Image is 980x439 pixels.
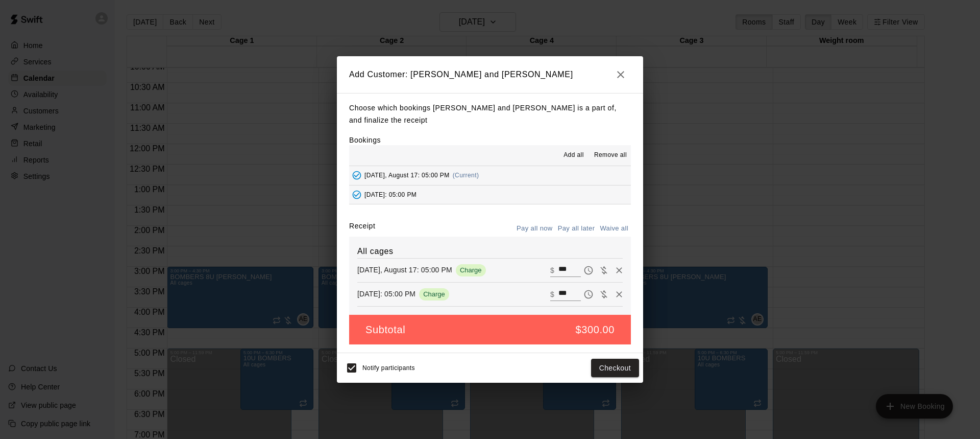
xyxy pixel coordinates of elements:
[591,359,639,378] button: Checkout
[349,186,631,204] button: Added - Collect Payment[DATE]: 05:00 PM
[365,323,405,337] h5: Subtotal
[550,265,554,275] p: $
[555,221,598,237] button: Pay all later
[576,323,615,337] h5: $300.00
[453,172,479,179] span: (Current)
[594,150,627,160] span: Remove all
[563,150,584,160] span: Add all
[597,221,631,237] button: Waive all
[611,263,627,278] button: Remove
[362,364,415,372] span: Notify participants
[581,265,596,274] span: Pay later
[337,56,643,93] h2: Add Customer: [PERSON_NAME] and [PERSON_NAME]
[364,191,416,198] span: [DATE]: 05:00 PM
[419,290,449,298] span: Charge
[456,266,486,274] span: Charge
[349,102,631,127] p: Choose which bookings [PERSON_NAME] and [PERSON_NAME] is a part of, and finalize the receipt
[349,221,375,237] label: Receipt
[596,265,611,274] span: Waive payment
[581,289,596,298] span: Pay later
[349,168,364,183] button: Added - Collect Payment
[590,147,631,164] button: Remove all
[349,166,631,185] button: Added - Collect Payment[DATE], August 17: 05:00 PM(Current)
[596,289,611,298] span: Waive payment
[349,187,364,202] button: Added - Collect Payment
[357,289,415,299] p: [DATE]: 05:00 PM
[514,221,555,237] button: Pay all now
[349,136,381,144] label: Bookings
[611,287,627,302] button: Remove
[357,245,623,258] h6: All cages
[357,265,452,275] p: [DATE], August 17: 05:00 PM
[364,172,450,179] span: [DATE], August 17: 05:00 PM
[550,289,554,299] p: $
[557,147,590,164] button: Add all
